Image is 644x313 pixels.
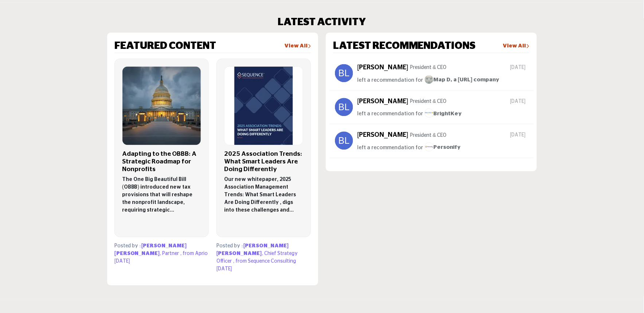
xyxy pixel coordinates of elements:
[425,75,434,84] img: image
[114,242,209,258] p: Posted by :
[410,64,447,72] p: President & CEO
[216,242,311,265] p: Posted by :
[425,76,500,85] a: imageMap D, a [URL] company
[425,108,434,117] img: image
[284,43,311,50] a: View All
[425,143,461,152] a: imagePersonify
[160,251,179,256] span: , Partner
[425,109,462,118] a: imageBrightKey
[335,98,353,116] img: avtar-image
[122,66,201,145] img: Logo of Aprio LLP, click to view details
[180,251,208,256] span: , from Aprio
[503,43,530,50] a: View All
[278,16,366,29] h2: LATEST ACTIVITY
[114,251,160,256] span: [PERSON_NAME]
[243,243,289,248] span: [PERSON_NAME]
[141,243,187,248] span: [PERSON_NAME]
[216,251,262,256] span: [PERSON_NAME]
[224,150,303,173] h3: 2025 Association Trends: What Smart Leaders Are Doing Differently
[358,98,409,106] h5: [PERSON_NAME]
[335,64,353,82] img: avtar-image
[114,259,130,264] span: [DATE]
[358,144,424,150] span: left a recommendation for
[410,98,447,105] p: President & CEO
[358,77,424,82] span: left a recommendation for
[510,64,528,72] span: [DATE]
[225,66,303,145] img: Logo of Sequence Consulting, click to view details
[358,64,409,72] h5: [PERSON_NAME]
[510,131,528,139] span: [DATE]
[358,111,424,116] span: left a recommendation for
[425,142,434,151] img: image
[425,144,461,150] span: Personify
[122,176,201,214] p: The One Big Beautiful Bill (OBBB) introduced new tax provisions that will reshape the nonprofit l...
[425,77,500,82] span: Map D, a [URL] company
[122,150,201,173] h3: Adapting to the OBBB: A Strategic Roadmap for Nonprofits
[333,40,476,53] h2: LATEST RECOMMENDATIONS
[114,40,216,53] h2: FEATURED CONTENT
[233,259,296,264] span: , from Sequence Consulting
[216,266,232,271] span: [DATE]
[425,111,462,116] span: BrightKey
[358,131,409,139] h5: [PERSON_NAME]
[510,98,528,105] span: [DATE]
[335,131,353,150] img: avtar-image
[224,176,303,214] p: Our new whitepaper, 2025 Association Management Trends: What Smart Leaders Are Doing Differently ...
[410,132,447,139] p: President & CEO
